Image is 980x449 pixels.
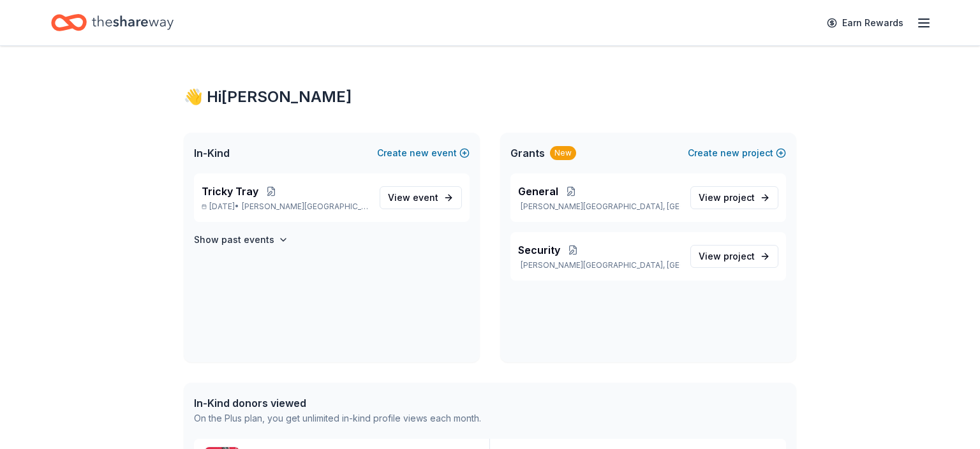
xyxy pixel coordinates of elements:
h4: Show past events [194,232,274,247]
div: In-Kind donors viewed [194,395,481,411]
p: [PERSON_NAME][GEOGRAPHIC_DATA], [GEOGRAPHIC_DATA] [518,202,680,212]
a: View project [690,245,778,268]
span: [PERSON_NAME][GEOGRAPHIC_DATA], [GEOGRAPHIC_DATA] [242,202,369,212]
a: View project [690,186,778,209]
div: On the Plus plan, you get unlimited in-kind profile views each month. [194,411,481,426]
p: [PERSON_NAME][GEOGRAPHIC_DATA], [GEOGRAPHIC_DATA] [518,260,680,270]
span: Security [518,242,560,258]
span: new [720,145,739,161]
span: General [518,184,558,199]
div: New [550,146,576,160]
span: project [724,192,755,203]
a: View event [380,186,462,209]
a: Earn Rewards [819,11,911,34]
span: event [413,192,438,203]
span: Tricky Tray [202,184,258,199]
span: Grants [510,145,545,161]
span: In-Kind [194,145,230,161]
button: Createnewevent [377,145,470,161]
span: new [410,145,429,161]
span: View [699,249,755,264]
button: Createnewproject [688,145,786,161]
div: 👋 Hi [PERSON_NAME] [184,87,796,107]
span: View [699,190,755,205]
p: [DATE] • [202,202,369,212]
a: Home [51,8,174,38]
span: View [388,190,438,205]
button: Show past events [194,232,288,247]
span: project [724,251,755,261]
